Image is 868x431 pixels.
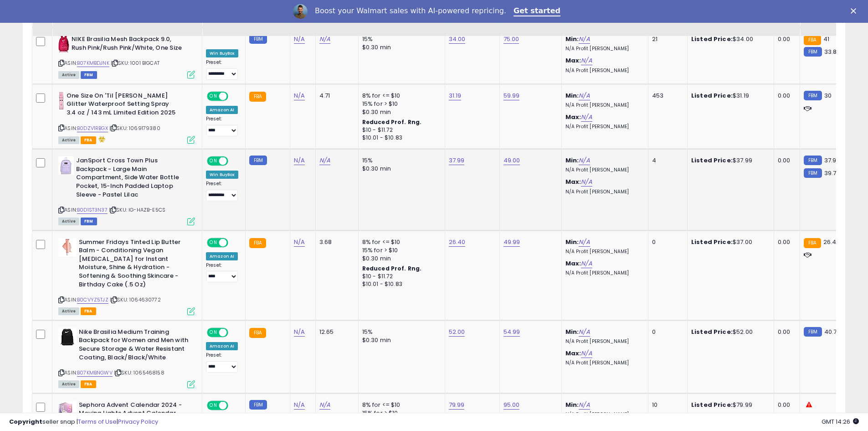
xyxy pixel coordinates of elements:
[58,238,77,256] img: 31AObw01hwL._SL40_.jpg
[823,35,829,43] span: 41
[110,296,161,303] span: | SKU: 1064630772
[362,328,438,336] div: 15%
[77,206,108,214] a: B0D1ST3N37
[823,238,837,246] span: 26.4
[294,35,305,44] a: N/A
[824,47,841,56] span: 33.89
[503,35,519,44] a: 75.00
[652,328,680,336] div: 0
[362,35,438,43] div: 15%
[824,327,841,336] span: 40.75
[227,93,241,100] span: OFF
[362,156,438,165] div: 15%
[362,134,438,142] div: $10.01 - $10.83
[362,165,438,173] div: $0.30 min
[565,238,579,246] b: Min:
[503,327,520,337] a: 54.99
[319,92,351,100] div: 4.71
[58,92,195,143] div: ASIN:
[652,35,680,43] div: 21
[362,100,438,108] div: 15% for > $10
[579,35,590,44] a: N/A
[652,401,680,409] div: 10
[581,349,592,358] a: N/A
[79,328,190,364] b: Nike Brasilia Medium Training Backpack for Women and Men with Secure Storage & Water Resistant Co...
[58,401,77,419] img: 41yNIE6VtJL._SL40_.jpg
[58,218,79,225] span: All listings currently available for purchase on Amazon
[579,91,590,100] a: N/A
[691,400,733,409] b: Listed Price:
[72,35,182,54] b: NIKE Brasilia Mesh Backpack 9.0, Rush Pink/Rush Pink/White, One Size
[581,259,592,268] a: N/A
[691,238,767,246] div: $37.00
[319,156,330,165] a: N/A
[503,238,520,247] a: 49.99
[206,262,238,283] div: Preset:
[208,401,219,409] span: ON
[565,46,641,52] p: N/A Profit [PERSON_NAME]
[579,327,590,337] a: N/A
[81,307,96,315] span: FBA
[565,270,641,276] p: N/A Profit [PERSON_NAME]
[227,157,241,165] span: OFF
[111,59,159,67] span: | SKU: 1001 BIGCAT
[114,369,164,376] span: | SKU: 1065468158
[76,156,187,201] b: JanSport Cross Town Plus Backpack - Large Main Compartment, Side Water Bottle Pocket, 15-Inch Pad...
[824,91,832,100] span: 30
[449,156,465,165] a: 37.99
[206,171,238,179] div: Win BuyBox
[449,327,465,337] a: 52.00
[77,125,108,132] a: B0DZV1RBGX
[565,113,581,121] b: Max:
[206,252,238,260] div: Amazon AI
[565,167,641,173] p: N/A Profit [PERSON_NAME]
[565,102,641,109] p: N/A Profit [PERSON_NAME]
[58,71,79,79] span: All listings currently available for purchase on Amazon
[206,342,238,350] div: Amazon AI
[249,92,266,102] small: FBA
[362,254,438,263] div: $0.30 min
[778,328,793,336] div: 0.00
[691,238,733,246] b: Listed Price:
[579,156,590,165] a: N/A
[118,417,158,426] a: Privacy Policy
[319,328,351,336] div: 12.65
[362,118,422,126] b: Reduced Prof. Rng.
[565,259,581,268] b: Max:
[81,136,96,144] span: FBA
[652,238,680,246] div: 0
[514,6,560,16] a: Get started
[206,116,238,136] div: Preset:
[581,113,592,122] a: N/A
[565,400,579,409] b: Min:
[778,92,793,100] div: 0.00
[579,400,590,410] a: N/A
[565,156,579,165] b: Min:
[77,369,113,377] a: B07KMBNGWV
[691,156,733,165] b: Listed Price:
[58,92,64,110] img: 41eM6Osn8cL._SL40_.jpg
[208,93,219,100] span: ON
[449,238,466,247] a: 26.40
[804,168,822,178] small: FBM
[67,92,177,119] b: One Size On 'Til [PERSON_NAME] Glitter Waterproof Setting Spray 3.4 oz / 143 mL Limited Edition 2025
[652,156,680,165] div: 4
[206,49,238,57] div: Win BuyBox
[206,59,238,80] div: Preset:
[691,156,767,165] div: $37.99
[208,239,219,246] span: ON
[58,35,195,78] div: ASIN:
[804,35,821,45] small: FBA
[691,328,767,336] div: $52.00
[362,246,438,254] div: 15% for > $10
[449,400,465,410] a: 79.99
[565,35,579,43] b: Min:
[58,328,195,387] div: ASIN:
[58,328,77,346] img: 31UPDBorvDL._SL40_.jpg
[362,265,422,272] b: Reduced Prof. Rng.
[315,6,506,16] div: Boost your Walmart sales with AI-powered repricing.
[778,35,793,43] div: 0.00
[565,177,581,186] b: Max:
[58,136,79,144] span: All listings currently available for purchase on Amazon
[804,91,822,100] small: FBM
